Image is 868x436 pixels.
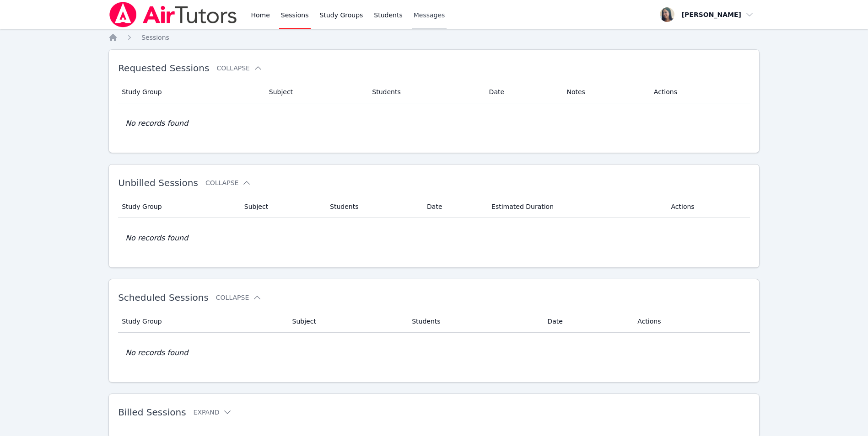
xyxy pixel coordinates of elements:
span: Requested Sessions [118,63,209,74]
button: Expand [194,408,232,417]
th: Study Group [118,196,239,218]
img: Air Tutors [108,2,238,27]
span: Messages [414,11,445,20]
td: No records found [118,218,750,258]
button: Collapse [205,178,251,187]
button: Collapse [216,64,262,73]
th: Study Group [118,81,264,103]
nav: Breadcrumb [108,33,760,42]
th: Estimated Duration [486,196,665,218]
span: Sessions [141,34,169,41]
a: Sessions [141,33,169,42]
td: No records found [118,103,750,144]
span: Unbilled Sessions [118,177,198,188]
th: Subject [264,81,367,103]
th: Subject [287,310,407,333]
td: No records found [118,333,750,373]
th: Actions [632,310,750,333]
th: Study Group [118,310,286,333]
span: Billed Sessions [118,407,186,418]
th: Date [484,81,561,103]
th: Students [367,81,483,103]
th: Date [421,196,486,218]
th: Subject [239,196,324,218]
button: Collapse [216,293,262,302]
th: Actions [666,196,750,218]
th: Students [324,196,421,218]
th: Date [542,310,632,333]
span: Scheduled Sessions [118,292,209,303]
th: Notes [561,81,648,103]
th: Students [406,310,542,333]
th: Actions [648,81,750,103]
